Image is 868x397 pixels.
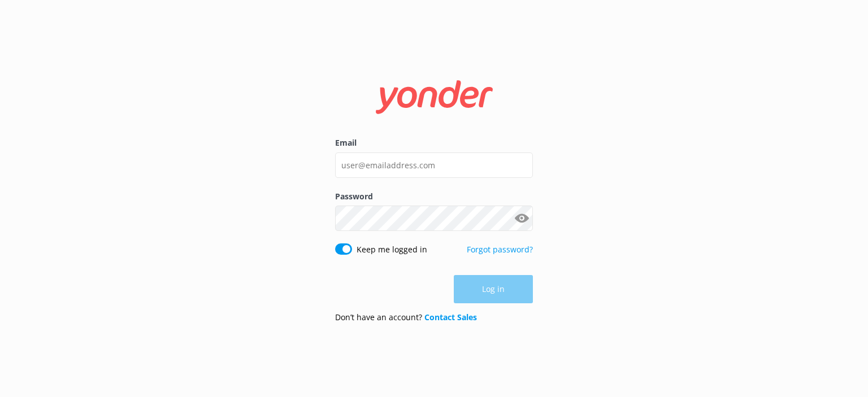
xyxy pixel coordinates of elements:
[335,190,533,203] label: Password
[424,312,477,322] a: Contact Sales
[335,152,533,178] input: user@emailaddress.com
[510,207,533,230] button: Show password
[335,137,533,149] label: Email
[357,243,427,256] label: Keep me logged in
[335,311,477,324] p: Don’t have an account?
[467,244,533,255] a: Forgot password?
